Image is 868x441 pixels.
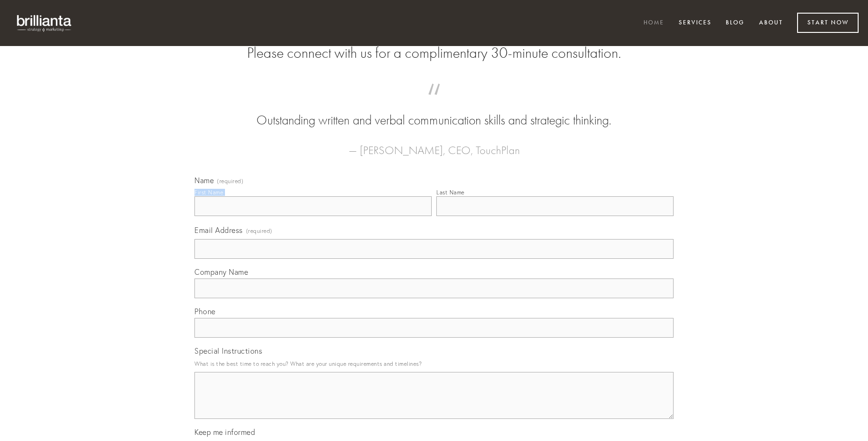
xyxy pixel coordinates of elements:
[194,346,262,356] span: Special Instructions
[673,15,718,31] a: Services
[209,130,659,160] figcaption: — [PERSON_NAME], CEO, TouchPlan
[217,178,243,184] span: (required)
[9,9,80,37] img: brillianta - research, strategy, marketing
[194,189,223,196] div: First Name
[194,307,216,316] span: Phone
[194,44,674,62] h2: Please connect with us for a complimentary 30-minute consultation.
[209,93,659,111] span: “
[194,267,248,277] span: Company Name
[797,13,859,33] a: Start Now
[194,427,255,437] span: Keep me informed
[436,189,465,196] div: Last Name
[194,225,243,235] span: Email Address
[720,15,751,31] a: Blog
[194,357,674,370] p: What is the best time to reach you? What are your unique requirements and timelines?
[753,15,789,31] a: About
[246,224,272,237] span: (required)
[209,93,659,130] blockquote: Outstanding written and verbal communication skills and strategic thinking.
[194,176,214,185] span: Name
[637,15,670,31] a: Home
